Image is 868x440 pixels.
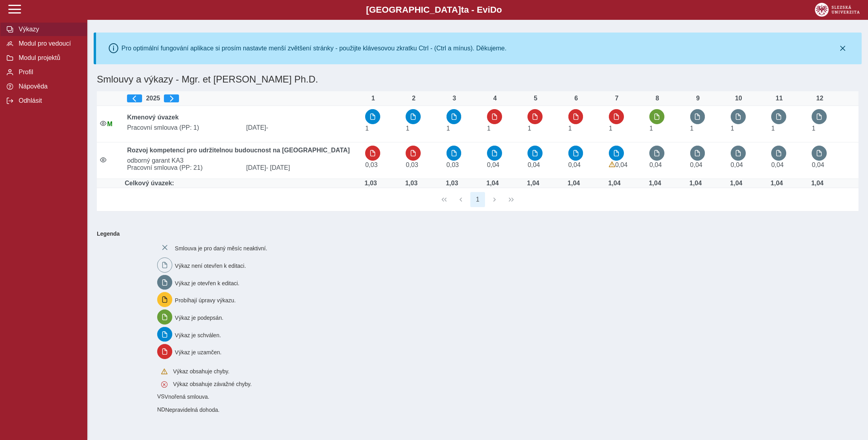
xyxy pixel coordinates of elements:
span: Úvazek : 0,24 h / den. 1,2 h / týden. [365,161,377,168]
span: Výkaz je uzamčen. [175,349,222,355]
span: Modul projektů [16,54,81,61]
span: Úvazek : 0,32 h / den. 1,6 h / týden. [731,161,743,168]
span: Výkazy [16,26,81,33]
span: Úvazek : 0,32 h / den. 1,6 h / týden. [649,161,662,168]
span: Úvazek : 8 h / den. 40 h / týden. [609,125,612,132]
span: Vnořená smlouva. [165,394,210,400]
span: Úvazek : 0,32 h / den. 1,6 h / týden. [568,161,581,168]
div: Úvazek : 8,32 h / den. 41,6 h / týden. [728,180,744,187]
div: Úvazek : 8,32 h / den. 41,6 h / týden. [566,180,582,187]
div: 9 [690,95,706,102]
div: Úvazek : 8,32 h / den. 41,6 h / týden. [809,180,825,187]
div: 3 [447,95,462,102]
span: Úvazek : 8 h / den. 40 h / týden. [365,125,369,132]
div: Pro optimální fungování aplikace si prosím nastavte menší zvětšení stránky - použijte klávesovou ... [121,45,506,52]
span: Modul pro vedoucí [16,40,81,47]
span: Úvazek : 8 h / den. 40 h / týden. [447,125,450,132]
span: Výkaz obsahuje upozornění. [609,161,615,168]
div: Úvazek : 8,24 h / den. 41,2 h / týden. [403,180,419,187]
span: Úvazek : 8 h / den. 40 h / týden. [771,125,775,132]
div: Úvazek : 8,32 h / den. 41,6 h / týden. [525,180,541,187]
div: 6 [568,95,584,102]
span: Nápověda [16,83,81,90]
span: Smlouva vnořená do kmene [157,393,165,400]
span: - [266,124,268,131]
span: odborný garant KA3 [124,157,362,164]
span: Úvazek : 8 h / den. 40 h / týden. [406,125,409,132]
td: Celkový úvazek: [124,179,362,188]
div: Úvazek : 8,32 h / den. 41,6 h / týden. [769,180,785,187]
i: Smlouva je aktivní [100,157,106,163]
span: Výkaz je otevřen k editaci. [175,280,240,286]
div: Úvazek : 8,32 h / den. 41,6 h / týden. [606,180,622,187]
span: Úvazek : 0,24 h / den. 1,2 h / týden. [406,161,418,168]
span: Úvazek : 8 h / den. 40 h / týden. [731,125,734,132]
span: o [497,5,502,15]
div: Úvazek : 8,32 h / den. 41,6 h / týden. [688,180,704,187]
span: Smlouva je pro daný měsíc neaktivní. [175,245,268,252]
span: Odhlásit [16,97,81,104]
span: Pracovní smlouva (PP: 1) [124,124,243,131]
div: 10 [731,95,747,102]
div: 8 [649,95,665,102]
span: Údaje souhlasí s údaji v Magionu [107,121,112,127]
b: Kmenový úvazek [127,114,179,121]
span: Výkaz obsahuje chyby. [173,368,229,375]
div: Úvazek : 8,24 h / den. 41,2 h / týden. [363,180,379,187]
b: Legenda [94,227,855,240]
span: D [490,5,497,15]
span: Nepravidelná dohoda. [165,407,219,413]
div: 5 [527,95,543,102]
div: 11 [771,95,787,102]
div: 7 [609,95,625,102]
span: Probíhají úpravy výkazu. [175,297,236,304]
span: Úvazek : 0,32 h / den. 1,6 h / týden. [690,161,702,168]
b: [GEOGRAPHIC_DATA] a - Evi [24,5,844,15]
span: Úvazek : 8 h / den. 40 h / týden. [568,125,572,132]
span: Úvazek : 8 h / den. 40 h / týden. [812,125,815,132]
div: 1 [365,95,381,102]
img: logo_web_su.png [815,3,860,17]
span: Úvazek : 8 h / den. 40 h / týden. [649,125,653,132]
div: 2 [406,95,421,102]
i: Smlouva je aktivní [100,120,106,127]
span: Úvazek : 0,32 h / den. 1,6 h / týden. [812,161,824,168]
span: Výkaz obsahuje závažné chyby. [173,381,252,387]
div: Úvazek : 8,24 h / den. 41,2 h / týden. [444,180,460,187]
span: Výkaz je podepsán. [175,315,223,321]
span: Úvazek : 0,32 h / den. 1,6 h / týden. [487,161,499,168]
span: - [DATE] [266,164,290,171]
div: 4 [487,95,503,102]
div: 12 [812,95,828,102]
span: Výkaz není otevřen k editaci. [175,263,246,269]
span: Úvazek : 0,32 h / den. 1,6 h / týden. [615,161,627,168]
div: 2025 [127,94,359,102]
span: Profil [16,69,81,76]
h1: Smlouvy a výkazy - Mgr. et [PERSON_NAME] Ph.D. [94,71,733,88]
span: Úvazek : 0,32 h / den. 1,6 h / týden. [527,161,540,168]
div: Úvazek : 8,32 h / den. 41,6 h / týden. [485,180,500,187]
span: Úvazek : 8 h / den. 40 h / týden. [527,125,531,132]
b: Rozvoj kompetencí pro udržitelnou budoucnost na [GEOGRAPHIC_DATA] [127,147,350,154]
span: Úvazek : 0,32 h / den. 1,6 h / týden. [771,161,783,168]
span: [DATE] [243,164,362,171]
button: 1 [470,192,485,207]
span: Úvazek : 0,24 h / den. 1,2 h / týden. [447,161,459,168]
span: Výkaz je schválen. [175,332,221,338]
span: Úvazek : 8 h / den. 40 h / týden. [690,125,694,132]
span: Smlouva vnořená do kmene [157,406,165,413]
span: t [461,5,464,15]
div: Úvazek : 8,32 h / den. 41,6 h / týden. [647,180,663,187]
span: Úvazek : 8 h / den. 40 h / týden. [487,125,491,132]
span: Pracovní smlouva (PP: 21) [124,164,243,171]
span: [DATE] [243,124,362,131]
